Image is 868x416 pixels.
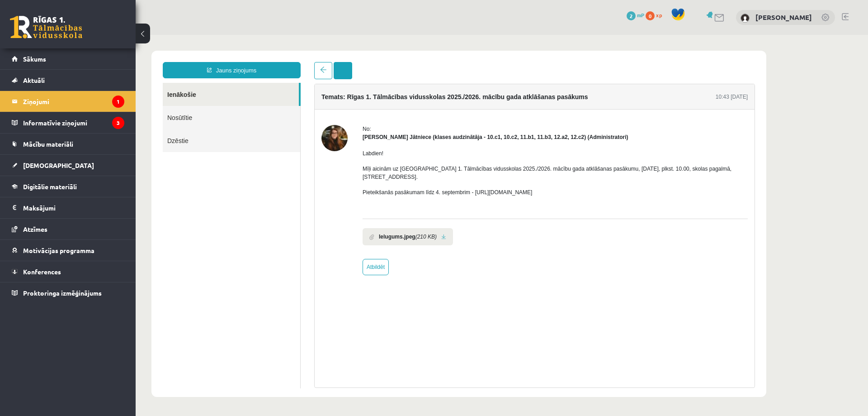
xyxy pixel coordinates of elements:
a: Mācību materiāli [12,134,124,154]
span: [DEMOGRAPHIC_DATA] [23,161,94,169]
a: Atzīmes [12,219,124,239]
strong: [PERSON_NAME] Jātniece (klases audzinātāja - 10.c1, 10.c2, 11.b1, 11.b3, 12.a2, 12.c2) (Administr... [227,99,493,105]
legend: Maksājumi [23,197,124,218]
a: Digitālie materiāli [12,176,124,197]
p: Labdien! [227,115,612,123]
legend: Ziņojumi [23,91,124,112]
a: Dzēstie [27,94,165,117]
a: Rīgas 1. Tālmācības vidusskola [10,16,82,38]
div: 10:43 [DATE] [580,58,612,66]
a: Konferences [12,261,124,282]
a: Nosūtītie [27,71,165,94]
span: mP [637,11,644,19]
span: 0 [646,11,655,20]
a: Informatīvie ziņojumi3 [12,112,124,133]
a: Ienākošie [27,48,163,71]
a: Maksājumi [12,197,124,218]
a: Ziņojumi1 [12,91,124,112]
a: 2 mP [627,11,644,19]
a: Jauns ziņojums [27,27,165,43]
img: Linda Safonova [741,14,750,23]
h4: Temats: Rīgas 1. Tālmācības vidusskolas 2025./2026. mācību gada atklāšanas pasākums [186,58,453,66]
a: Aktuāli [12,70,124,91]
span: Aktuāli [23,76,45,84]
span: Motivācijas programma [23,246,94,254]
a: Proktoringa izmēģinājums [12,282,124,303]
i: 3 [112,117,124,129]
span: Atzīmes [23,225,47,233]
div: No: [227,90,612,98]
span: xp [656,11,662,19]
i: (210 KB) [280,198,301,206]
a: 0 xp [646,11,666,19]
span: Sākums [23,55,46,63]
a: [DEMOGRAPHIC_DATA] [12,155,124,176]
span: Mācību materiāli [23,140,73,148]
i: 1 [112,96,124,108]
a: Sākums [12,48,124,69]
a: Motivācijas programma [12,240,124,261]
a: Atbildēt [227,224,253,240]
b: Ielugums.jpeg [243,198,280,206]
p: Pieteikšanās pasākumam līdz 4. septembrim - [URL][DOMAIN_NAME] [227,153,612,162]
legend: Informatīvie ziņojumi [23,112,124,133]
span: 2 [627,11,636,20]
a: [PERSON_NAME] [755,13,812,22]
p: Mīļi aicinām uz [GEOGRAPHIC_DATA] 1. Tālmācības vidusskolas 2025./2026. mācību gada atklāšanas pa... [227,130,612,146]
img: Anda Laine Jātniece (klases audzinātāja - 10.c1, 10.c2, 11.b1, 11.b3, 12.a2, 12.c2) [186,90,212,116]
span: Digitālie materiāli [23,182,77,191]
span: Proktoringa izmēģinājums [23,289,102,297]
span: Konferences [23,268,61,276]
